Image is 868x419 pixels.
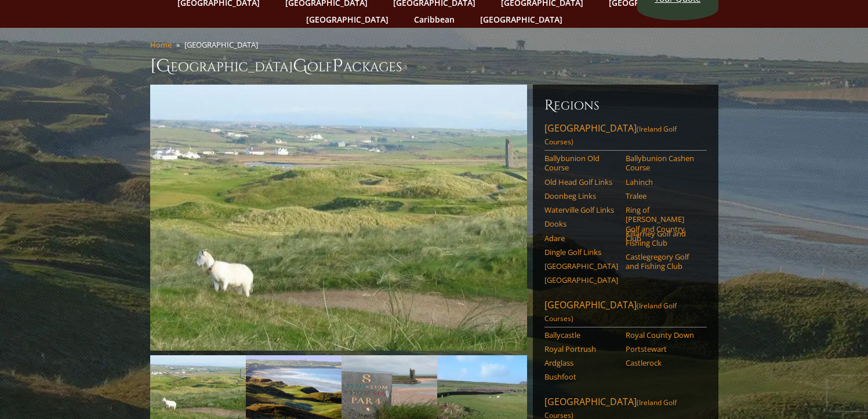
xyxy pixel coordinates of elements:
a: Royal Portrush [544,344,618,354]
h1: [GEOGRAPHIC_DATA] olf ackages [150,54,718,78]
h6: Regions [544,96,707,115]
a: Caribbean [408,11,460,28]
a: Waterville Golf Links [544,205,618,214]
a: [GEOGRAPHIC_DATA] [300,11,394,28]
a: Royal County Down [626,330,699,340]
a: Ring of [PERSON_NAME] Golf and Country Club [626,205,699,243]
a: Dingle Golf Links [544,247,618,257]
a: Ardglass [544,358,618,367]
a: Old Head Golf Links [544,177,618,187]
a: Castlerock [626,358,699,367]
a: Adare [544,234,618,243]
a: Castlegregory Golf and Fishing Club [626,252,699,271]
span: (Ireland Golf Courses) [544,124,677,147]
a: Ballycastle [544,330,618,340]
li: [GEOGRAPHIC_DATA] [184,39,263,50]
a: Tralee [626,191,699,201]
a: [GEOGRAPHIC_DATA](Ireland Golf Courses) [544,122,707,151]
span: G [293,54,307,78]
span: P [332,54,343,78]
a: Home [150,39,172,50]
a: [GEOGRAPHIC_DATA](Ireland Golf Courses) [544,298,707,327]
a: Ballybunion Cashen Course [626,154,699,173]
span: (Ireland Golf Courses) [544,301,677,323]
a: [GEOGRAPHIC_DATA] [544,275,618,285]
a: Bushfoot [544,372,618,381]
a: [GEOGRAPHIC_DATA] [474,11,568,28]
a: Lahinch [626,177,699,187]
a: Killarney Golf and Fishing Club [626,229,699,248]
a: Portstewart [626,344,699,354]
a: Doonbeg Links [544,191,618,201]
a: Dooks [544,219,618,228]
a: [GEOGRAPHIC_DATA] [544,261,618,271]
a: Ballybunion Old Course [544,154,618,173]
